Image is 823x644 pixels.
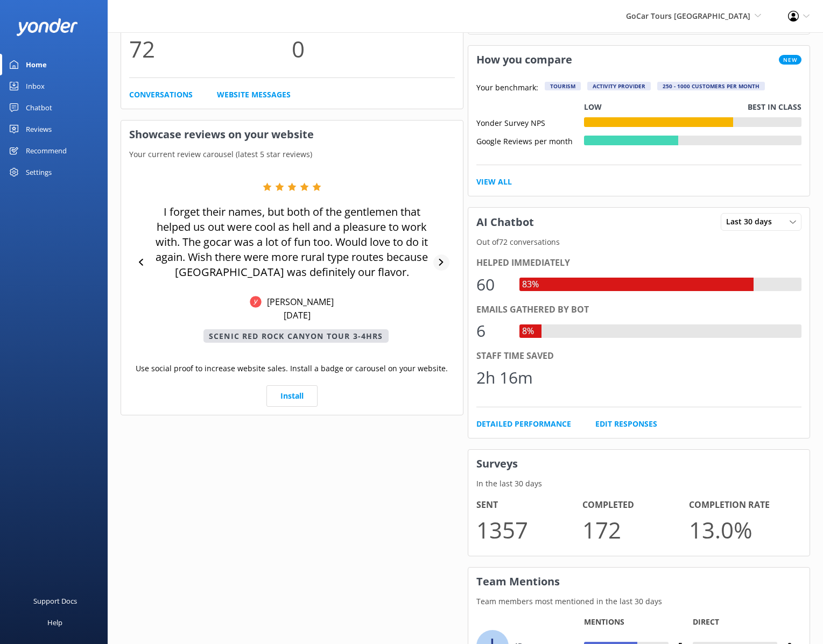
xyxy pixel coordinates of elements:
div: 250 - 1000 customers per month [657,82,765,90]
div: Help [47,612,62,633]
div: Home [26,54,47,75]
div: 60 [476,272,509,298]
div: 2h 16m [476,365,533,391]
p: Use social proof to increase website sales. Install a badge or carousel on your website. [136,363,448,374]
div: 6 [476,318,509,344]
div: Chatbot [26,97,52,118]
p: 0 [292,31,454,67]
span: Last 30 days [726,216,778,228]
h3: How you compare [468,46,580,74]
p: I forget their names, but both of the gentlemen that helped us out were cool as hell and a pleasu... [150,204,433,280]
p: 172 [582,512,689,548]
h4: Completion Rate [689,498,796,512]
a: Detailed Performance [476,418,571,430]
p: Best in class [748,101,801,113]
p: Team members most mentioned in the last 30 days [468,596,810,607]
a: Edit Responses [595,418,657,430]
a: Conversations [129,89,193,101]
p: In the last 30 days [468,478,810,490]
div: Settings [26,161,52,183]
div: Inbox [26,75,45,97]
h3: Showcase reviews on your website [121,121,463,148]
p: Direct [693,617,719,627]
p: Low [584,101,602,113]
p: Mentions [584,617,624,627]
a: Install [266,385,318,407]
div: 83% [519,278,541,292]
div: Yonder Survey NPS [476,117,584,127]
img: yonder-white-logo.png [16,18,78,36]
div: Tourism [545,82,581,90]
span: New [779,55,801,65]
p: Your benchmark: [476,82,538,95]
div: Activity Provider [587,82,651,90]
p: 72 [129,31,292,67]
span: GoCar Tours [GEOGRAPHIC_DATA] [626,11,750,21]
p: 1357 [476,512,583,548]
h4: Sent [476,498,583,512]
a: Website Messages [217,89,291,101]
p: Out of 72 conversations [468,236,810,248]
div: Support Docs [33,590,77,612]
div: Emails gathered by bot [476,303,802,317]
div: 8% [519,324,537,338]
p: [PERSON_NAME] [262,296,334,308]
div: Google Reviews per month [476,136,584,145]
h3: Surveys [468,450,810,478]
div: Staff time saved [476,349,802,363]
h3: AI Chatbot [468,208,542,236]
a: View All [476,176,512,188]
p: Your current review carousel (latest 5 star reviews) [121,148,463,160]
p: 13.0 % [689,512,796,548]
h4: Completed [582,498,689,512]
p: [DATE] [284,309,311,321]
img: Yonder [250,296,262,308]
div: Helped immediately [476,256,802,270]
p: Scenic Red Rock Canyon Tour 3-4hrs [203,329,389,343]
h3: Team Mentions [468,568,810,596]
div: Reviews [26,118,52,140]
div: Recommend [26,140,67,161]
